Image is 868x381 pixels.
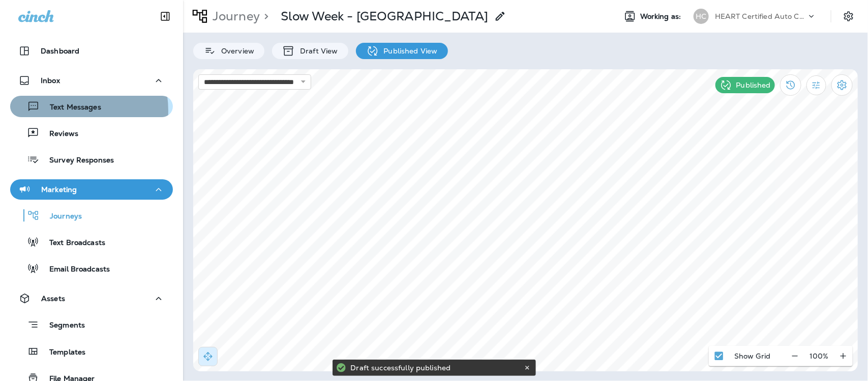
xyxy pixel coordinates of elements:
[10,231,173,253] button: Text Broadcasts
[734,352,770,360] p: Show Grid
[39,348,85,358] p: Templates
[40,212,82,222] p: Journeys
[41,294,65,303] p: Assets
[41,47,79,55] p: Dashboard
[810,352,829,360] p: 100 %
[281,9,488,24] p: Slow Week - [GEOGRAPHIC_DATA]
[41,76,60,85] p: Inbox
[379,47,438,55] p: Published View
[10,122,173,144] button: Reviews
[295,47,338,55] p: Draft View
[780,74,801,96] button: View Changelog
[840,7,858,25] button: Settings
[10,96,173,117] button: Text Messages
[10,205,173,226] button: Journeys
[39,129,78,139] p: Reviews
[736,81,771,89] p: Published
[10,341,173,362] button: Templates
[694,9,709,24] div: HC
[216,47,254,55] p: Overview
[806,75,826,95] button: Filter Statistics
[640,12,683,21] span: Working as:
[10,258,173,279] button: Email Broadcasts
[39,156,114,166] p: Survey Responses
[10,314,173,336] button: Segments
[10,288,173,309] button: Assets
[39,265,110,275] p: Email Broadcasts
[151,6,179,26] button: Collapse Sidebar
[281,9,488,24] div: Slow Week - Evanston
[39,238,105,248] p: Text Broadcasts
[10,149,173,170] button: Survey Responses
[10,179,173,200] button: Marketing
[831,74,853,96] button: Settings
[351,360,522,376] div: Draft successfully published
[39,321,85,331] p: Segments
[41,185,77,194] p: Marketing
[715,12,806,20] p: HEART Certified Auto Care
[40,103,101,113] p: Text Messages
[260,9,268,24] p: >
[208,9,260,24] p: Journey
[10,70,173,91] button: Inbox
[10,41,173,61] button: Dashboard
